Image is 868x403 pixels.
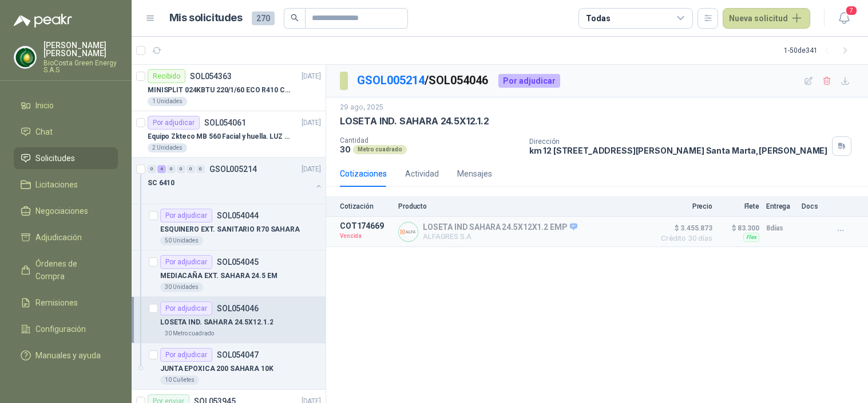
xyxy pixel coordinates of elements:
[204,119,246,127] p: SOL054061
[529,146,828,155] p: km 12 [STREET_ADDRESS][PERSON_NAME] Santa Marta , [PERSON_NAME]
[498,74,560,88] div: Por adjudicar
[187,165,195,173] div: 0
[457,167,492,180] div: Mensajes
[423,222,577,233] p: LOSETA IND SAHARA 24.5X12X1.2 EMP
[834,8,854,29] button: 7
[157,165,166,173] div: 4
[160,375,199,385] div: 10 Cuñetes
[132,251,326,297] a: Por adjudicarSOL054045MEDIACAÑA EXT. SAHARA 24.5 EM30 Unidades
[340,144,351,154] p: 30
[35,178,78,191] span: Licitaciones
[160,317,273,328] p: LOSETA IND. SAHARA 24.5X12.1.2
[14,253,118,287] a: Órdenes de Compra
[160,209,212,222] div: Por adjudicar
[148,178,175,189] p: SC 6410
[132,65,326,111] a: RecibidoSOL054363[DATE] MINISPLIT 024KBTU 220/1/60 ECO R410 C/FR1 Unidades
[132,111,326,158] a: Por adjudicarSOL054061[DATE] Equipo Zkteco MB 560 Facial y huella. LUZ VISIBLE2 Unidades
[148,143,187,152] div: 2 Unidades
[148,131,290,142] p: Equipo Zkteco MB 560 Facial y huella. LUZ VISIBLE
[14,200,118,222] a: Negociaciones
[43,60,118,73] p: BioCosta Green Energy S.A.S
[655,235,712,242] span: Crédito 30 días
[132,204,326,251] a: Por adjudicarSOL054044ESQUINERO EXT. SANITARIO R70 SAHARA50 Unidades
[148,85,290,96] p: MINISPLIT 024KBTU 220/1/60 ECO R410 C/FR
[35,205,88,217] span: Negociaciones
[217,212,259,220] p: SOL054044
[655,221,712,235] span: $ 3.455.873
[340,136,520,144] p: Cantidad
[719,221,759,235] p: $ 83.300
[399,222,418,241] img: Company Logo
[340,221,391,230] p: COT174669
[35,99,54,112] span: Inicio
[340,167,387,180] div: Cotizaciones
[132,343,326,390] a: Por adjudicarSOL054047JUNTA EPOXICA 200 SAHARA 10K10 Cuñetes
[340,115,489,127] p: LOSETA IND. SAHARA 24.5X12.1.2
[169,10,243,26] h1: Mis solicitudes
[784,41,854,60] div: 1 - 50 de 341
[160,255,212,269] div: Por adjudicar
[423,232,577,241] p: ALFAGRES S.A
[160,271,278,281] p: MEDIACAÑA EXT. SAHARA 24.5 EM
[43,41,118,57] p: [PERSON_NAME] [PERSON_NAME]
[160,283,203,292] div: 30 Unidades
[357,73,425,87] a: GSOL005214
[252,11,275,25] span: 270
[14,121,118,143] a: Chat
[845,5,858,16] span: 7
[719,202,759,210] p: Flete
[398,202,648,210] p: Producto
[35,296,78,309] span: Remisiones
[743,233,759,242] div: Flex
[340,202,391,210] p: Cotización
[766,202,795,210] p: Entrega
[148,116,200,130] div: Por adjudicar
[217,304,259,312] p: SOL054046
[302,118,321,128] p: [DATE]
[723,8,810,29] button: Nueva solicitud
[35,349,101,362] span: Manuales y ayuda
[160,363,274,374] p: JUNTA EPOXICA 200 SAHARA 10K
[14,95,118,116] a: Inicio
[160,329,219,338] div: 30 Metro cuadrado
[655,202,712,210] p: Precio
[291,14,299,22] span: search
[160,302,212,315] div: Por adjudicar
[132,297,326,343] a: Por adjudicarSOL054046LOSETA IND. SAHARA 24.5X12.1.230 Metro cuadrado
[209,165,257,173] p: GSOL005214
[14,174,118,195] a: Licitaciones
[148,97,187,106] div: 1 Unidades
[14,226,118,248] a: Adjudicación
[14,14,72,28] img: Logo peakr
[340,230,391,242] p: Vencida
[14,345,118,366] a: Manuales y ayuda
[160,348,212,362] div: Por adjudicar
[196,165,205,173] div: 0
[14,46,36,68] img: Company Logo
[14,147,118,169] a: Solicitudes
[148,69,185,83] div: Recibido
[802,202,825,210] p: Docs
[14,318,118,340] a: Configuración
[405,167,439,180] div: Actividad
[217,351,259,359] p: SOL054047
[160,224,300,235] p: ESQUINERO EXT. SANITARIO R70 SAHARA
[302,71,321,82] p: [DATE]
[586,12,610,25] div: Todas
[160,236,203,245] div: 50 Unidades
[529,138,828,146] p: Dirección
[148,165,156,173] div: 0
[302,164,321,175] p: [DATE]
[148,162,323,199] a: 0 4 0 0 0 0 GSOL005214[DATE] SC 6410
[340,102,383,113] p: 29 ago, 2025
[35,152,75,165] span: Solicitudes
[190,72,232,80] p: SOL054363
[35,231,82,244] span: Adjudicación
[766,221,795,235] p: 8 días
[357,72,489,89] p: / SOL054046
[217,258,259,266] p: SOL054045
[35,257,107,283] span: Órdenes de Compra
[35,323,86,335] span: Configuración
[353,145,407,154] div: Metro cuadrado
[177,165,185,173] div: 0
